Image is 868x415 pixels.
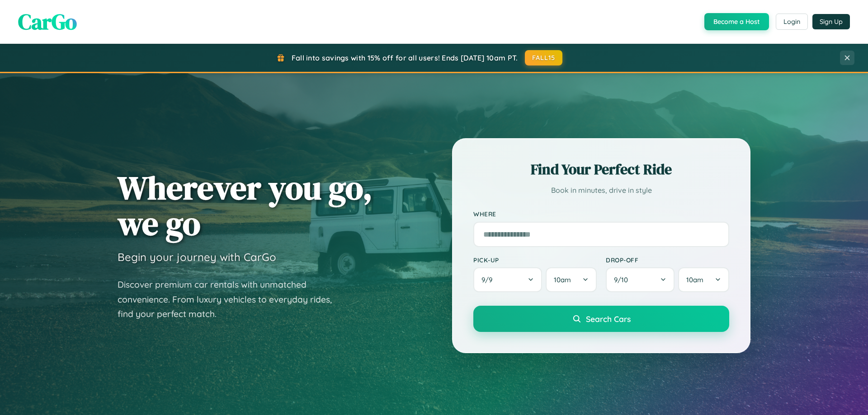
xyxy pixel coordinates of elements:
[473,159,729,179] h2: Find Your Perfect Ride
[812,14,850,29] button: Sign Up
[292,53,518,62] span: Fall into savings with 15% off for all users! Ends [DATE] 10am PT.
[473,256,597,264] label: Pick-up
[606,267,675,292] button: 9/10
[118,277,344,322] p: Discover premium car rentals with unmatched convenience. From luxury vehicles to everyday rides, ...
[473,210,729,218] label: Where
[614,275,632,284] span: 9 / 10
[704,13,769,30] button: Become a Host
[586,314,631,324] span: Search Cars
[525,50,563,65] button: FALL15
[554,275,571,284] span: 10am
[473,184,729,197] p: Book in minutes, drive in style
[473,267,542,292] button: 9/9
[18,7,77,37] span: CarGo
[678,267,729,292] button: 10am
[776,14,808,30] button: Login
[686,275,703,284] span: 10am
[481,275,497,284] span: 9 / 9
[606,256,729,264] label: Drop-off
[473,306,729,332] button: Search Cars
[118,250,276,264] h3: Begin your journey with CarGo
[118,170,373,241] h1: Wherever you go, we go
[546,267,597,292] button: 10am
